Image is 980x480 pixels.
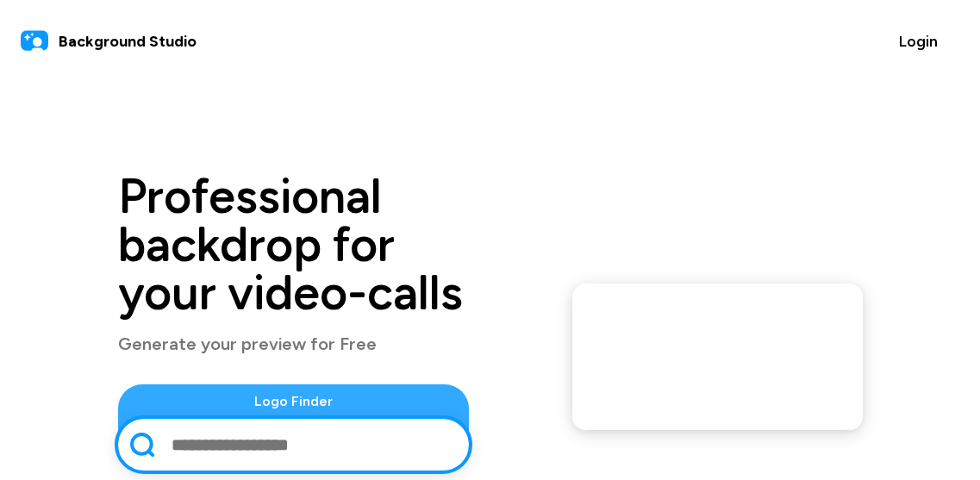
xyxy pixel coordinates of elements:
[877,21,959,62] button: Login
[118,391,469,412] span: Logo Finder
[899,30,938,53] span: Login
[21,28,48,55] img: logo
[59,30,197,53] span: Background Studio
[118,172,469,317] h1: Professional backdrop for your video-calls
[118,331,469,357] p: Generate your preview for Free
[21,28,197,55] a: Background Studio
